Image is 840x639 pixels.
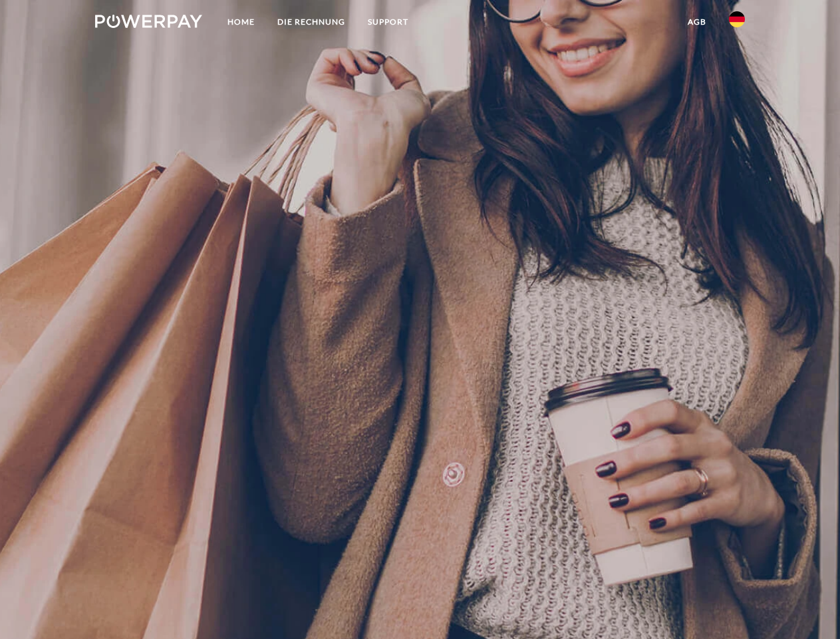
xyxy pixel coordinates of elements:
[216,10,266,34] a: Home
[356,10,420,34] a: SUPPORT
[95,15,202,28] img: logo-powerpay-white.svg
[676,10,718,34] a: agb
[266,10,356,34] a: DIE RECHNUNG
[729,11,745,27] img: de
